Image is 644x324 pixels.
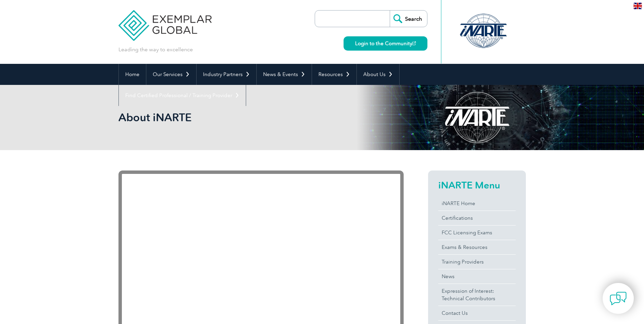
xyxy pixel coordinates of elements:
input: Search [390,11,427,27]
a: About Us [357,64,399,85]
a: iNARTE Home [438,196,516,211]
img: open_square.png [412,41,416,45]
a: Login to the Community [344,36,427,51]
a: News & Events [257,64,312,85]
a: Training Providers [438,255,516,269]
a: Expression of Interest:Technical Contributors [438,284,516,306]
a: News [438,269,516,284]
a: Certifications [438,211,516,225]
a: Contact Us [438,306,516,320]
a: Find Certified Professional / Training Provider [119,85,246,106]
img: en [633,3,642,9]
a: Exams & Resources [438,240,516,254]
a: FCC Licensing Exams [438,226,516,240]
a: Our Services [146,64,196,85]
a: Home [119,64,146,85]
p: Leading the way to excellence [118,46,193,53]
a: Resources [312,64,356,85]
h2: iNARTE Menu [438,180,516,191]
a: Industry Partners [197,64,256,85]
h2: About iNARTE [118,112,404,123]
img: contact-chat.png [610,290,627,307]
